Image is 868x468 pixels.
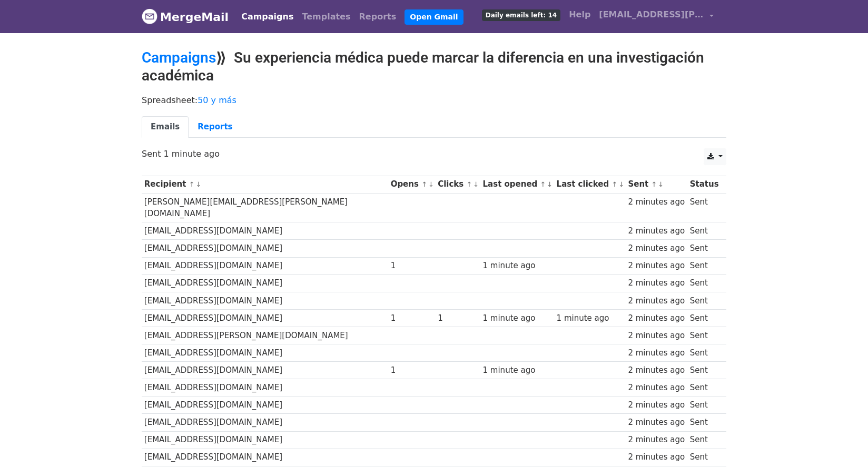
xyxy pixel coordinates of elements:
[142,95,726,106] p: Spreadsheet:
[687,176,721,193] th: Status
[142,292,388,309] td: [EMAIL_ADDRESS][DOMAIN_NAME]
[628,312,685,324] div: 2 minutes ago
[687,327,721,344] td: Sent
[628,242,685,255] div: 2 minutes ago
[480,176,554,193] th: Last opened
[547,180,553,188] a: ↓
[142,193,388,222] td: [PERSON_NAME][EMAIL_ADDRESS][PERSON_NAME][DOMAIN_NAME]
[628,451,685,463] div: 2 minutes ago
[628,295,685,307] div: 2 minutes ago
[599,8,704,21] span: [EMAIL_ADDRESS][PERSON_NAME][DOMAIN_NAME]
[628,277,685,289] div: 2 minutes ago
[467,180,472,188] a: ↑
[142,379,388,396] td: [EMAIL_ADDRESS][DOMAIN_NAME]
[142,176,388,193] th: Recipient
[628,382,685,394] div: 2 minutes ago
[687,449,721,466] td: Sent
[391,260,433,272] div: 1
[189,180,195,188] a: ↑
[198,95,236,105] a: 50 y más
[142,344,388,362] td: [EMAIL_ADDRESS][DOMAIN_NAME]
[626,176,687,193] th: Sent
[438,312,478,324] div: 1
[142,327,388,344] td: [EMAIL_ADDRESS][PERSON_NAME][DOMAIN_NAME]
[557,312,623,324] div: 1 minute ago
[687,431,721,449] td: Sent
[142,240,388,257] td: [EMAIL_ADDRESS][DOMAIN_NAME]
[628,416,685,429] div: 2 minutes ago
[618,180,624,188] a: ↓
[355,6,401,27] a: Reports
[388,176,436,193] th: Opens
[142,6,229,28] a: MergeMail
[483,364,551,377] div: 1 minute ago
[628,364,685,377] div: 2 minutes ago
[237,6,298,27] a: Campaigns
[391,364,433,377] div: 1
[628,399,685,411] div: 2 minutes ago
[142,148,726,159] p: Sent 1 minute ago
[142,274,388,292] td: [EMAIL_ADDRESS][DOMAIN_NAME]
[687,414,721,431] td: Sent
[565,4,595,25] a: Help
[687,257,721,274] td: Sent
[628,196,685,208] div: 2 minutes ago
[473,180,479,188] a: ↓
[189,116,241,138] a: Reports
[483,312,551,324] div: 1 minute ago
[687,344,721,362] td: Sent
[142,449,388,466] td: [EMAIL_ADDRESS][DOMAIN_NAME]
[611,180,617,188] a: ↑
[628,330,685,342] div: 2 minutes ago
[652,180,657,188] a: ↑
[687,240,721,257] td: Sent
[687,222,721,240] td: Sent
[554,176,626,193] th: Last clicked
[142,49,726,84] h2: ⟫ Su experiencia médica puede marcar la diferencia en una investigación académica
[435,176,480,193] th: Clicks
[483,260,551,272] div: 1 minute ago
[628,225,685,237] div: 2 minutes ago
[142,257,388,274] td: [EMAIL_ADDRESS][DOMAIN_NAME]
[421,180,427,188] a: ↑
[628,260,685,272] div: 2 minutes ago
[142,396,388,414] td: [EMAIL_ADDRESS][DOMAIN_NAME]
[428,180,434,188] a: ↓
[687,292,721,309] td: Sent
[142,49,216,66] a: Campaigns
[195,180,201,188] a: ↓
[687,396,721,414] td: Sent
[540,180,546,188] a: ↑
[142,309,388,327] td: [EMAIL_ADDRESS][DOMAIN_NAME]
[482,9,560,21] span: Daily emails left: 14
[142,431,388,449] td: [EMAIL_ADDRESS][DOMAIN_NAME]
[687,379,721,396] td: Sent
[142,8,157,24] img: MergeMail logo
[405,9,463,25] a: Open Gmail
[142,362,388,379] td: [EMAIL_ADDRESS][DOMAIN_NAME]
[687,362,721,379] td: Sent
[687,309,721,327] td: Sent
[628,434,685,446] div: 2 minutes ago
[142,414,388,431] td: [EMAIL_ADDRESS][DOMAIN_NAME]
[628,347,685,359] div: 2 minutes ago
[298,6,354,27] a: Templates
[658,180,664,188] a: ↓
[142,222,388,240] td: [EMAIL_ADDRESS][DOMAIN_NAME]
[391,312,433,324] div: 1
[687,274,721,292] td: Sent
[478,4,565,25] a: Daily emails left: 14
[595,4,718,29] a: [EMAIL_ADDRESS][PERSON_NAME][DOMAIN_NAME]
[687,193,721,222] td: Sent
[142,116,189,138] a: Emails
